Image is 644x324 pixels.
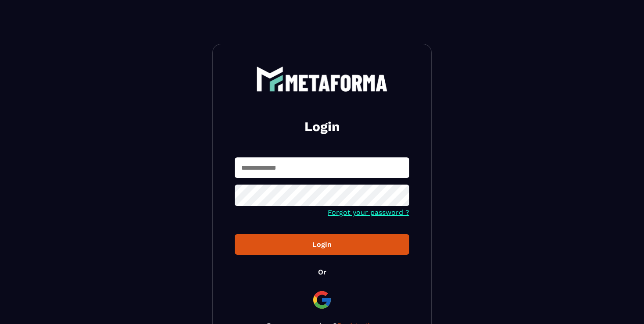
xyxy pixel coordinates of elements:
a: logo [235,66,409,92]
button: Login [235,234,409,255]
div: Login [242,240,402,249]
img: logo [256,66,388,92]
p: Or [318,268,326,276]
h2: Login [245,118,399,135]
a: Forgot your password ? [328,208,409,217]
img: google [311,289,333,310]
